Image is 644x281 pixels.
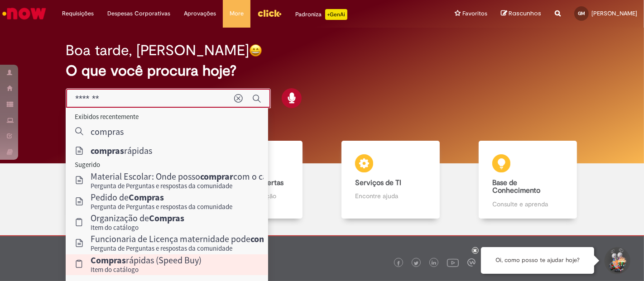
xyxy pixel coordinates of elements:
h2: O que você procura hoje? [66,63,578,79]
img: logo_footer_twitter.png [414,261,418,266]
span: More [230,9,244,18]
p: Consulte e aprenda [492,200,563,209]
img: logo_footer_workplace.png [467,258,476,267]
b: Base de Conhecimento [492,178,540,195]
img: logo_footer_linkedin.png [432,261,436,266]
img: ServiceNow [1,5,48,23]
div: Oi, como posso te ajudar hoje? [481,247,594,274]
p: +GenAi [325,9,347,20]
img: logo_footer_youtube.png [447,257,459,268]
a: Rascunhos [501,10,541,18]
b: Serviços de TI [355,178,401,187]
b: Catálogo de Ofertas [218,178,284,187]
div: Padroniza [295,9,347,20]
span: Despesas Corporativas [107,9,170,18]
span: Rascunhos [509,9,541,18]
span: Requisições [62,9,94,18]
button: Iniciar Conversa de Suporte [603,247,630,274]
span: [PERSON_NAME] [591,10,637,17]
span: GM [578,10,585,16]
img: click_logo_yellow_360x200.png [257,6,282,20]
h2: Boa tarde, [PERSON_NAME] [66,43,249,58]
p: Encontre ajuda [355,191,426,200]
a: Serviços de TI Encontre ajuda [322,141,459,219]
span: Aprovações [184,9,216,18]
a: Base de Conhecimento Consulte e aprenda [459,141,596,219]
img: happy-face.png [249,44,262,57]
span: Favoritos [462,9,487,18]
img: logo_footer_facebook.png [396,261,401,266]
a: Tirar dúvidas Tirar dúvidas com Lupi Assist e Gen Ai [48,141,185,219]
